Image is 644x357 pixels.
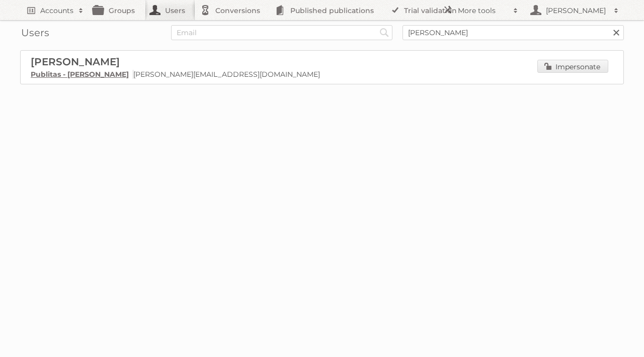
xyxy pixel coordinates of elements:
a: Impersonate [537,60,608,73]
h2: Accounts [40,6,73,16]
h2: More tools [458,6,508,16]
input: Email [171,25,392,40]
span: [PERSON_NAME] [31,56,120,68]
input: Search [377,25,392,40]
input: Name [403,25,624,40]
p: [PERSON_NAME][EMAIL_ADDRESS][DOMAIN_NAME] [31,70,613,79]
a: Publitas - [PERSON_NAME] [31,70,129,79]
h2: [PERSON_NAME] [543,6,609,16]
